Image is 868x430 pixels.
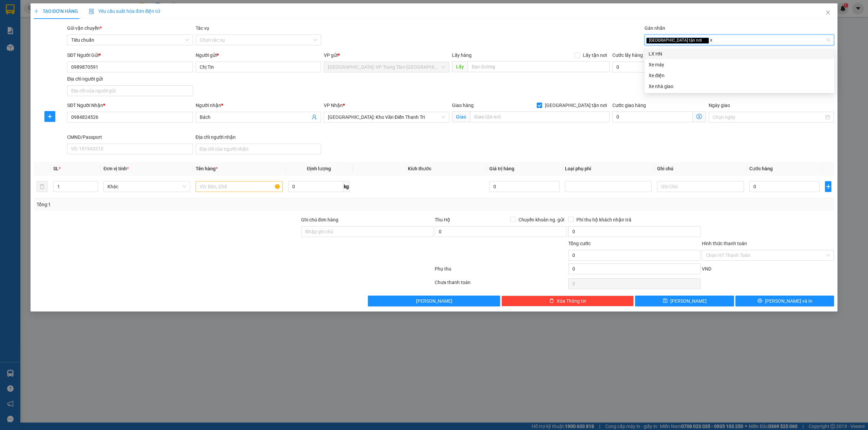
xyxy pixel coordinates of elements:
[580,51,610,59] span: Lấy tận nơi
[825,10,831,15] span: close
[307,166,331,171] span: Định lượng
[67,51,193,59] div: SĐT Người Gửi
[649,83,830,90] div: Xe nhà giao
[343,181,350,192] span: kg
[196,144,321,154] input: Địa chỉ của người nhận
[196,102,321,109] div: Người nhận
[368,296,500,306] button: [PERSON_NAME]
[489,166,514,171] span: Giá trị hàng
[562,162,654,175] th: Loại phụ phí
[749,166,773,171] span: Cước hàng
[612,52,643,58] label: Cước lấy hàng
[825,181,831,192] button: plus
[328,112,445,122] span: Hà Nội: Kho Văn Điển Thanh Trì
[312,114,317,120] span: user-add
[107,181,186,192] span: Khác
[696,114,702,119] span: dollar-circle
[67,133,193,141] div: CMND/Passport
[328,62,445,72] span: Khánh Hòa: VP Trung Tâm TP Nha Trang
[452,111,470,122] span: Giao
[67,102,193,109] div: SĐT Người Nhận
[434,265,568,277] div: Phụ thu
[196,25,209,31] label: Tác vụ
[67,85,193,96] input: Địa chỉ của người gửi
[612,111,693,122] input: Cước giao hàng
[501,296,634,306] button: deleteXóa Thông tin
[557,297,586,305] span: Xóa Thông tin
[45,114,55,119] span: plus
[301,226,433,237] input: Ghi chú đơn hàng
[103,166,129,171] span: Đơn vị tính
[612,103,646,108] label: Cước giao hàng
[765,297,812,305] span: [PERSON_NAME] và In
[649,61,830,68] div: Xe máy
[670,297,707,305] span: [PERSON_NAME]
[324,103,343,108] span: VP Nhận
[53,166,59,171] span: SL
[635,296,734,306] button: save[PERSON_NAME]
[452,103,474,108] span: Giao hàng
[452,52,472,58] span: Lấy hàng
[574,216,634,223] span: Phí thu hộ khách nhận trả
[645,59,834,70] div: Xe máy
[71,35,189,45] span: Tiêu chuẩn
[645,70,834,81] div: Xe điện
[649,72,830,79] div: Xe điện
[34,9,39,14] span: plus
[37,181,47,192] button: delete
[489,181,559,192] input: 0
[67,75,193,83] div: Địa chỉ người gửi
[713,113,824,121] input: Ngày giao
[516,216,567,223] span: Chuyển khoản ng. gửi
[645,48,834,59] div: LX HN
[196,166,218,171] span: Tên hàng
[470,111,610,122] input: Giao tận nơi
[757,298,762,304] span: printer
[703,39,706,42] span: close
[324,51,449,59] div: VP gửi
[435,217,450,222] span: Thu Hộ
[542,102,610,109] span: [GEOGRAPHIC_DATA] tận nơi
[825,184,831,189] span: plus
[44,111,55,122] button: plus
[568,241,591,246] span: Tổng cước
[89,9,94,14] img: icon
[549,298,554,304] span: delete
[468,61,610,72] input: Dọc đường
[818,3,837,22] button: Close
[663,298,668,304] span: save
[301,217,338,222] label: Ghi chú đơn hàng
[657,181,744,192] input: Ghi Chú
[34,8,78,14] span: TẠO ĐƠN HÀNG
[645,25,665,31] label: Gán nhãn
[612,62,706,72] input: Cước lấy hàng
[452,61,468,72] span: Lấy
[416,297,452,305] span: [PERSON_NAME]
[67,25,102,31] span: Gói vận chuyển
[649,50,830,58] div: LX HN
[434,279,568,291] div: Chưa thanh toán
[37,201,335,208] div: Tổng: 1
[654,162,747,175] th: Ghi chú
[709,103,730,108] label: Ngày giao
[408,166,431,171] span: Kích thước
[702,266,711,272] span: VND
[645,81,834,92] div: Xe nhà giao
[196,181,282,192] input: VD: Bàn, Ghế
[646,38,709,44] span: [GEOGRAPHIC_DATA] tận nơi
[196,51,321,59] div: Người gửi
[735,296,834,306] button: printer[PERSON_NAME] và In
[196,133,321,141] div: Địa chỉ người nhận
[89,8,160,14] span: Yêu cầu xuất hóa đơn điện tử
[702,241,747,246] label: Hình thức thanh toán
[710,36,713,44] input: Gán nhãn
